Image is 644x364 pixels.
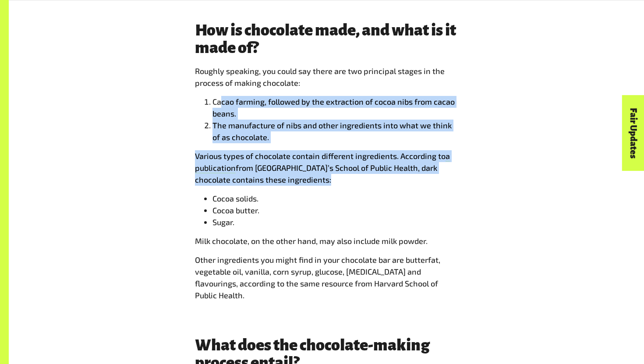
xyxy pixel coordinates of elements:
[212,120,452,142] span: The manufacture of nibs and other ingredients into what we think of as chocolate.
[195,255,440,300] span: Other ingredients you might find in your chocolate bar are butterfat, vegetable oil, vanilla, cor...
[195,151,450,173] a: a publication
[212,97,455,118] span: Cacao farming, followed by the extraction of cocoa nibs from cacao beans.
[195,66,445,88] span: Roughly speaking, you could say there are two principal stages in the process of making chocolate:
[212,194,258,203] span: Cocoa solids.
[195,163,437,184] span: from [GEOGRAPHIC_DATA]’s School of Public Health, dark chocolate contains these ingredients:
[195,151,446,161] span: Various types of chocolate contain different ingredients. According to
[195,236,428,246] span: Milk chocolate, on the other hand, may also include milk powder.
[195,21,456,57] b: How is chocolate made, and what is it made of?
[195,151,450,173] span: a publication
[212,205,259,215] span: Cocoa butter.
[212,217,234,227] span: Sugar.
